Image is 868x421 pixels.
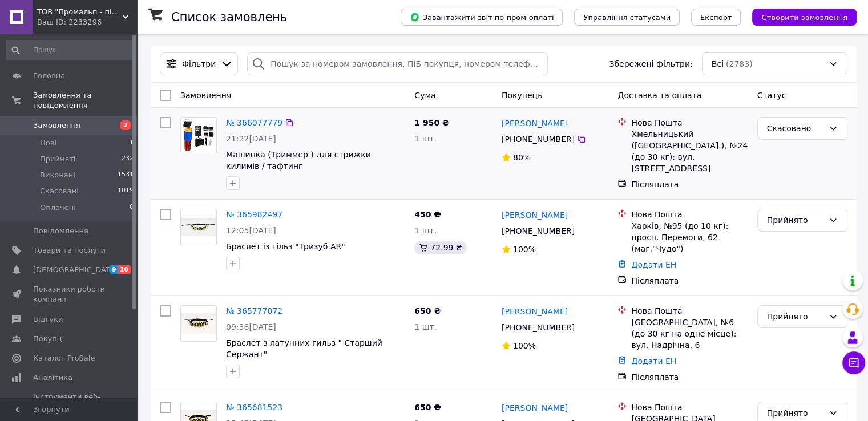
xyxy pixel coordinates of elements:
[513,341,536,350] span: 100%
[499,223,577,239] div: [PHONE_NUMBER]
[574,9,680,26] button: Управління статусами
[502,118,568,129] a: [PERSON_NAME]
[726,59,753,68] span: (2783)
[226,226,276,235] span: 12:05[DATE]
[414,91,435,100] span: Cума
[118,186,134,196] span: 1019
[130,138,134,148] span: 1
[513,153,531,162] span: 80%
[226,134,276,143] span: 21:22[DATE]
[712,58,724,70] span: Всі
[33,120,80,131] span: Замовлення
[767,310,824,323] div: Прийнято
[181,118,216,153] img: Фото товару
[631,305,748,317] div: Нова Пошта
[182,58,216,70] span: Фільтри
[181,218,216,237] img: Фото товару
[180,91,231,100] span: Замовлення
[401,9,563,26] button: Завантажити звіт по пром-оплаті
[130,203,134,213] span: 0
[414,118,449,127] span: 1 950 ₴
[631,209,748,220] div: Нова Пошта
[700,13,732,22] span: Експорт
[631,128,748,174] div: Хмельницький ([GEOGRAPHIC_DATA].), №24 (до 30 кг): вул. [STREET_ADDRESS]
[631,357,676,366] a: Додати ЕН
[414,134,437,143] span: 1 шт.
[414,241,466,254] div: 72.99 ₴
[691,9,741,26] button: Експорт
[120,120,131,130] span: 2
[180,305,217,342] a: Фото товару
[37,7,123,17] span: ТОВ "Промальп - південь"
[33,71,65,81] span: Головна
[33,392,106,412] span: Інструменти веб-майстра та SEO
[33,90,137,111] span: Замовлення та повідомлення
[741,12,857,21] a: Створити замовлення
[767,122,824,135] div: Скасовано
[171,10,287,24] h1: Список замовлень
[118,170,134,180] span: 1531
[226,242,345,251] a: Браслет із гільз "Тризуб AR"
[842,351,865,374] button: Чат з покупцем
[181,313,216,334] img: Фото товару
[33,314,63,325] span: Відгуки
[118,265,131,274] span: 10
[6,40,135,60] input: Пошук
[631,117,748,128] div: Нова Пошта
[631,260,676,269] a: Додати ЕН
[40,138,56,148] span: Нові
[33,353,95,363] span: Каталог ProSale
[40,170,75,180] span: Виконані
[226,306,282,315] a: № 365777072
[40,203,76,213] span: Оплачені
[502,209,568,221] a: [PERSON_NAME]
[757,91,786,100] span: Статус
[761,13,847,22] span: Створити замовлення
[410,12,554,22] span: Завантажити звіт по пром-оплаті
[40,154,75,164] span: Прийняті
[414,306,441,315] span: 650 ₴
[414,226,437,235] span: 1 шт.
[767,407,824,419] div: Прийнято
[226,403,282,412] a: № 365681523
[631,317,748,351] div: [GEOGRAPHIC_DATA], №6 (до 30 кг на одне місце): вул. Надрічна, 6
[33,245,106,256] span: Товари та послуги
[226,338,382,359] a: Браслет з латунних гильз " Старший Сержант"
[40,186,79,196] span: Скасовані
[767,214,824,226] div: Прийнято
[33,265,118,275] span: [DEMOGRAPHIC_DATA]
[226,150,371,171] a: Машинка (Триммер ) для стрижки килимів / тафтинг
[583,13,671,22] span: Управління статусами
[499,319,577,335] div: [PHONE_NUMBER]
[631,275,748,286] div: Післяплата
[226,322,276,331] span: 09:38[DATE]
[109,265,118,274] span: 9
[631,371,748,383] div: Післяплата
[414,210,441,219] span: 450 ₴
[414,403,441,412] span: 650 ₴
[502,306,568,317] a: [PERSON_NAME]
[502,91,542,100] span: Покупець
[414,322,437,331] span: 1 шт.
[226,118,282,127] a: № 366077779
[33,284,106,305] span: Показники роботи компанії
[180,209,217,245] a: Фото товару
[617,91,701,100] span: Доставка та оплата
[180,117,217,153] a: Фото товару
[499,131,577,147] div: [PHONE_NUMBER]
[247,52,548,75] input: Пошук за номером замовлення, ПІБ покупця, номером телефону, Email, номером накладної
[37,17,137,27] div: Ваш ID: 2233296
[752,9,857,26] button: Створити замовлення
[631,220,748,254] div: Харків, №95 (до 10 кг): просп. Перемоги, 62 (маг."Чудо")
[226,210,282,219] a: № 365982497
[122,154,134,164] span: 232
[609,58,692,70] span: Збережені фільтри:
[33,373,72,383] span: Аналітика
[33,334,64,344] span: Покупці
[631,179,748,190] div: Післяплата
[631,402,748,413] div: Нова Пошта
[513,245,536,254] span: 100%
